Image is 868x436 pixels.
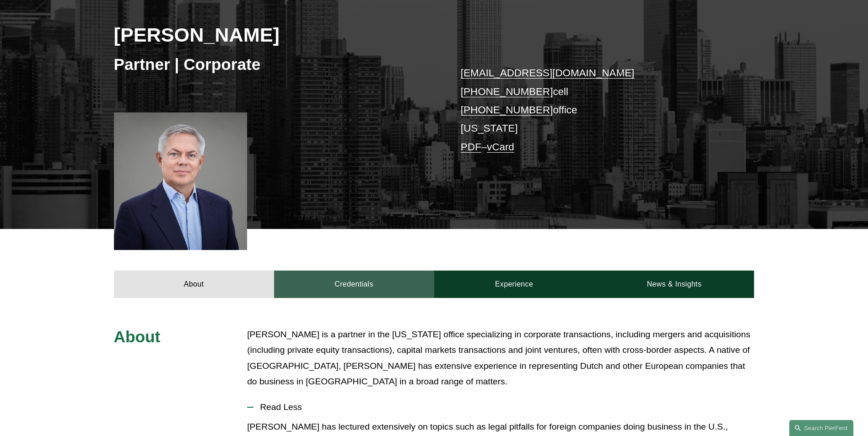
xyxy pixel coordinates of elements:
button: Read Less [247,395,754,419]
a: News & Insights [594,271,754,298]
span: Read Less [253,402,754,412]
p: [PERSON_NAME] is a partner in the [US_STATE] office specializing in corporate transactions, inclu... [247,327,754,390]
span: About [114,328,161,346]
a: Search this site [789,420,853,436]
h2: [PERSON_NAME] [114,23,434,47]
a: Experience [434,271,594,298]
a: [EMAIL_ADDRESS][DOMAIN_NAME] [461,67,634,79]
a: vCard [487,141,514,153]
h3: Partner | Corporate [114,54,434,74]
a: About [114,271,274,298]
p: cell office [US_STATE] – [461,64,728,156]
a: [PHONE_NUMBER] [461,104,553,116]
a: [PHONE_NUMBER] [461,86,553,97]
a: Credentials [274,271,434,298]
a: PDF [461,141,481,153]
